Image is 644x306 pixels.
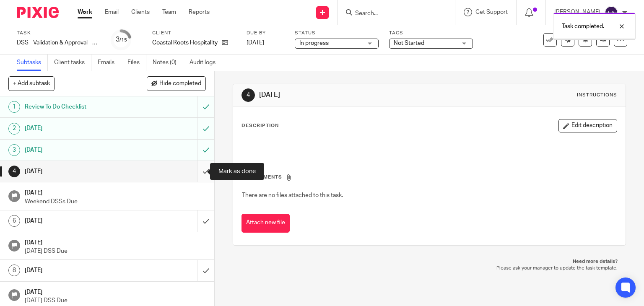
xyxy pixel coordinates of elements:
h1: [DATE] [25,122,134,135]
div: 2 [8,123,20,135]
p: [DATE] DSS Due [25,296,206,305]
h1: [DATE] [25,264,134,277]
div: 4 [8,166,20,177]
div: DSS - Validation & Approval - week 34 [17,39,101,47]
div: 4 [241,88,255,102]
p: Please ask your manager to update the task template. [241,265,618,272]
a: Work [78,8,92,16]
p: Task completed. [562,22,604,31]
h1: [DATE] [259,91,447,99]
a: Subtasks [17,54,48,71]
a: Clients [131,8,150,16]
span: [DATE] [247,40,264,46]
span: In progress [299,40,329,46]
span: Not Started [394,40,424,46]
h1: Review To Do Checklist [25,101,134,113]
label: Task [17,30,101,36]
label: Client [152,30,236,36]
h1: [DATE] [25,286,206,296]
h1: [DATE] [25,187,206,197]
button: Attach new file [241,214,290,233]
a: Client tasks [54,54,91,71]
a: Email [105,8,119,16]
p: Weekend DSSs Due [25,197,206,206]
div: 3 [8,144,20,156]
img: svg%3E [605,6,618,19]
img: Pixie [17,7,59,18]
div: 3 [116,35,127,44]
a: Audit logs [190,54,222,71]
p: [DATE] DSS Due [25,247,206,255]
div: DSS - Validation &amp; Approval - week 34 [17,39,101,47]
h1: [DATE] [25,236,206,247]
a: Notes (0) [153,54,183,71]
small: /15 [119,38,127,42]
span: There are no files attached to this task. [242,192,343,198]
div: 6 [8,215,20,227]
a: Emails [98,54,121,71]
button: Hide completed [147,76,206,91]
p: Description [241,122,279,129]
p: Coastal Roots Hospitality [152,39,218,47]
h1: [DATE] [25,165,134,178]
h1: [DATE] [25,215,134,227]
label: Due by [247,30,284,36]
div: 8 [8,265,20,276]
button: Edit description [558,119,617,132]
label: Status [295,30,379,36]
div: 1 [8,101,20,113]
a: Files [127,54,146,71]
span: Attachments [242,175,282,179]
p: Need more details? [241,258,618,265]
span: Hide completed [159,80,201,87]
h1: [DATE] [25,144,134,156]
a: Reports [189,8,210,16]
button: + Add subtask [8,76,55,91]
div: Instructions [577,92,617,99]
a: Team [162,8,176,16]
